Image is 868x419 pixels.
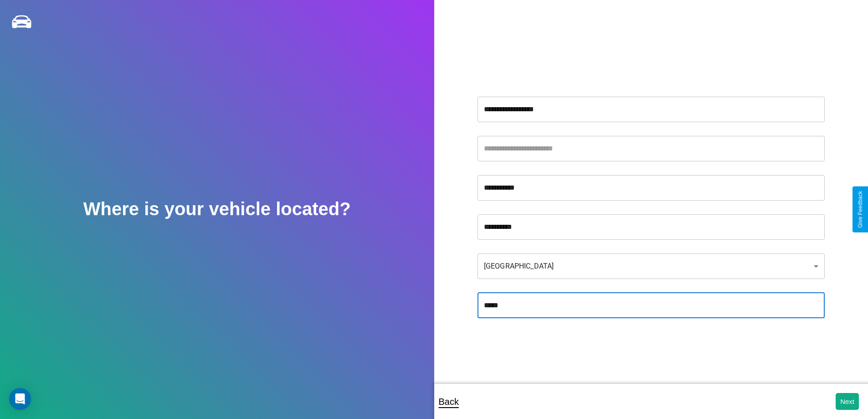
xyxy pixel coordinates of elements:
[9,388,31,410] div: Open Intercom Messenger
[836,393,859,410] button: Next
[439,393,459,410] p: Back
[478,253,825,279] div: [GEOGRAPHIC_DATA]
[83,199,351,219] h2: Where is your vehicle located?
[857,191,863,228] div: Give Feedback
